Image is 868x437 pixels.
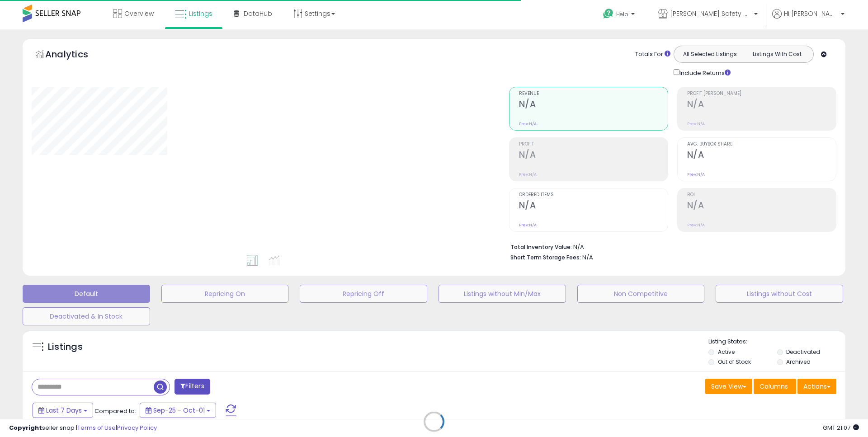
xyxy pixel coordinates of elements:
[519,142,668,147] span: Profit
[519,222,537,228] small: Prev: N/A
[124,9,154,18] span: Overview
[772,9,844,29] a: Hi [PERSON_NAME]
[687,193,836,197] span: ROI
[519,200,668,212] h2: N/A
[616,10,628,18] span: Help
[45,48,106,63] h5: Analytics
[9,423,42,432] strong: Copyright
[687,150,836,162] h2: N/A
[161,285,289,303] button: Repricing On
[577,285,705,303] button: Non Competitive
[596,1,644,29] a: Help
[519,172,537,177] small: Prev: N/A
[687,172,705,177] small: Prev: N/A
[510,254,581,261] b: Short Term Storage Fees:
[439,285,566,303] button: Listings without Min/Max
[23,307,150,325] button: Deactivated & In Stock
[670,9,751,18] span: [PERSON_NAME] Safety & Supply
[519,121,537,127] small: Prev: N/A
[582,253,593,262] span: N/A
[519,193,668,197] span: Ordered Items
[743,48,811,60] button: Listings With Cost
[716,285,843,303] button: Listings without Cost
[687,91,836,96] span: Profit [PERSON_NAME]
[519,150,668,162] h2: N/A
[676,48,744,60] button: All Selected Listings
[667,67,741,78] div: Include Returns
[519,91,668,96] span: Revenue
[9,424,157,432] div: seller snap | |
[687,200,836,212] h2: N/A
[300,285,427,303] button: Repricing Off
[510,243,572,251] b: Total Inventory Value:
[635,50,670,59] div: Totals For
[603,8,614,19] i: Get Help
[189,9,212,18] span: Listings
[23,285,150,303] button: Default
[687,222,705,228] small: Prev: N/A
[519,99,668,111] h2: N/A
[687,142,836,147] span: Avg. Buybox Share
[244,9,272,18] span: DataHub
[687,99,836,111] h2: N/A
[510,241,830,252] li: N/A
[784,9,838,18] span: Hi [PERSON_NAME]
[687,121,705,127] small: Prev: N/A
